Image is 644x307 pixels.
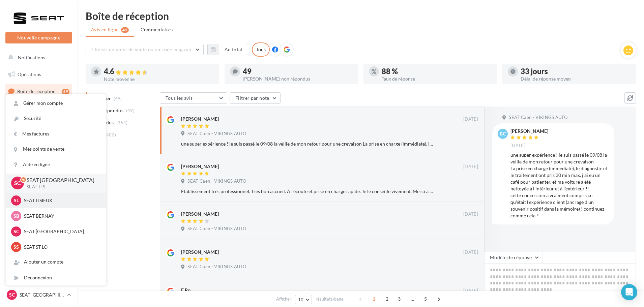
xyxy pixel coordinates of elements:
[105,132,116,137] span: (403)
[369,294,379,304] span: 1
[382,294,392,304] span: 2
[9,291,15,298] span: SC
[4,208,74,227] a: Campagnes DataOnDemand
[510,129,548,133] div: [PERSON_NAME]
[6,157,106,172] a: Aide en ligne
[521,68,631,75] div: 33 jours
[6,270,106,285] div: Déconnexion
[243,76,353,81] div: [PERSON_NAME] non répondus
[24,197,98,204] p: SEAT LISIEUX
[463,288,478,294] span: [DATE]
[13,213,19,219] span: SB
[382,68,492,75] div: 88 %
[4,168,74,183] a: Calendrier
[463,249,478,255] span: [DATE]
[62,89,69,94] div: 49
[13,244,19,250] span: SS
[181,249,219,255] div: [PERSON_NAME]
[4,152,74,166] a: Médiathèque
[20,291,64,298] p: SEAT [GEOGRAPHIC_DATA]
[181,163,219,170] div: [PERSON_NAME]
[126,108,135,113] span: (49)
[4,101,74,116] a: Visibilité en ligne
[394,294,405,304] span: 3
[27,184,95,190] p: SEAT-IFS
[91,47,191,52] span: Choisir un point de vente ou un code magasin
[5,288,72,301] a: SC SEAT [GEOGRAPHIC_DATA]
[92,107,123,114] span: Non répondus
[187,178,246,184] span: SEAT Caen - VIKINGS AUTO
[207,44,248,55] button: Au total
[18,55,45,60] span: Notifications
[116,120,128,125] span: (354)
[187,226,246,232] span: SEAT Caen - VIKINGS AUTO
[104,77,214,82] div: Note moyenne
[4,118,74,132] a: Campagnes
[4,67,74,82] a: Opérations
[141,26,173,33] span: Commentaires
[5,32,72,43] button: Nouvelle campagne
[510,143,525,149] span: [DATE]
[14,197,19,204] span: SL
[181,211,219,217] div: [PERSON_NAME]
[500,130,506,137] span: bc
[510,152,609,219] div: une super expérience ! je suis passé le 09/08 la veille de mon retour pour une crevaison La prise...
[6,126,106,142] a: Mes factures
[463,164,478,170] span: [DATE]
[4,135,74,149] a: Contacts
[187,131,246,137] span: SEAT Caen - VIKINGS AUTO
[4,84,74,98] a: Boîte de réception49
[24,228,98,235] p: SEAT [GEOGRAPHIC_DATA]
[382,76,492,81] div: Taux de réponse
[104,68,214,75] div: 4.6
[4,185,74,205] a: PLV et print personnalisable
[181,116,219,122] div: [PERSON_NAME]
[463,116,478,122] span: [DATE]
[6,142,106,157] a: Mes points de vente
[187,264,246,270] span: SEAT Caen - VIKINGS AUTO
[166,95,193,101] span: Tous les avis
[4,51,71,65] button: Notifications
[521,76,631,81] div: Délai de réponse moyen
[86,11,636,21] div: Boîte de réception
[484,252,543,263] button: Modèle de réponse
[27,176,95,184] p: SEAT [GEOGRAPHIC_DATA]
[298,297,304,302] span: 10
[18,71,41,77] span: Opérations
[181,188,434,195] div: Établissement très professionnel. Très bon accueil. À l'écoute et prise en charge rapide. Je le c...
[295,295,312,304] button: 10
[509,115,567,121] span: SEAT Caen - VIKINGS AUTO
[160,92,227,104] button: Tous les avis
[181,141,434,147] div: une super expérience ! je suis passé le 09/08 la veille de mon retour pour une crevaison La prise...
[17,88,56,94] span: Boîte de réception
[316,296,344,302] span: résultats/page
[24,213,98,219] p: SEAT BERNAY
[230,92,281,104] button: Filtrer par note
[420,294,431,304] span: 5
[24,244,98,250] p: SEAT ST LO
[407,294,418,304] span: ...
[13,228,19,235] span: SC
[6,96,106,111] a: Gérer mon compte
[219,44,248,55] button: Au total
[6,254,106,270] div: Ajouter un compte
[86,44,204,55] button: Choisir un point de vente ou un code magasin
[6,111,106,126] a: Sécurité
[276,296,291,302] span: Afficher
[463,211,478,217] span: [DATE]
[252,42,270,57] div: Tous
[621,284,637,300] div: Open Intercom Messenger
[14,179,21,187] span: SC
[243,68,353,75] div: 49
[181,287,191,294] div: E Ro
